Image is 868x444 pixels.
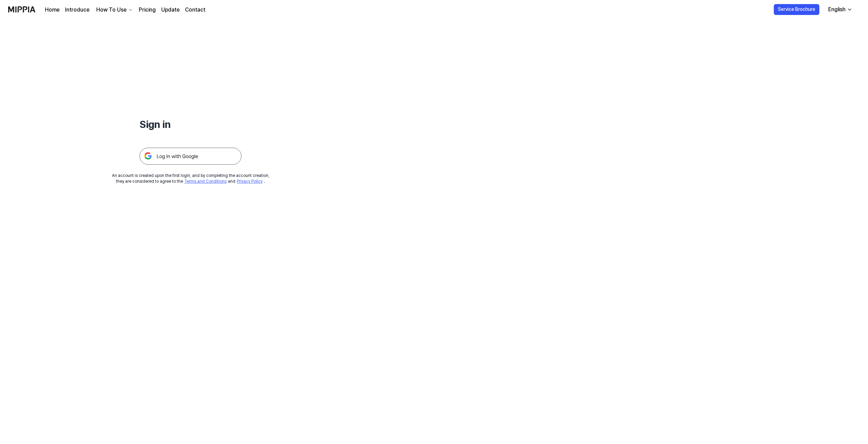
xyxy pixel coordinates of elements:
a: Pricing [139,6,156,14]
button: English [823,3,856,16]
div: An account is created upon the first login, and by completing the account creation, they are cons... [112,173,269,184]
a: Home [45,6,60,14]
button: Service Brochure [774,4,819,15]
a: Contact [185,6,205,14]
img: 구글 로그인 버튼 [139,148,241,165]
h1: Sign in [139,117,241,131]
a: Privacy Policy [237,179,263,184]
a: Update [161,6,180,14]
div: How To Use [95,6,128,14]
button: How To Use [95,6,133,14]
a: Introduce [65,6,89,14]
div: English [827,5,847,14]
a: Terms and Conditions [184,179,227,184]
